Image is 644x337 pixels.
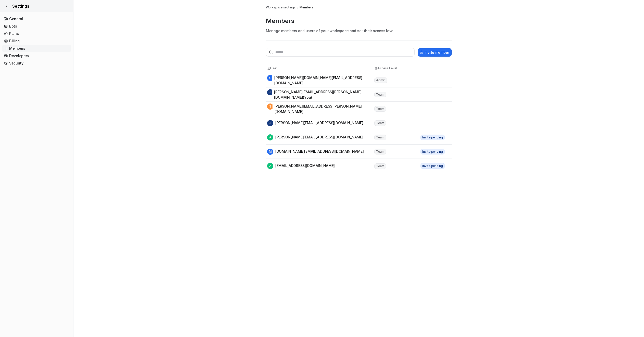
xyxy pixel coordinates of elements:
a: Members [2,45,71,52]
span: / [297,5,298,10]
span: M [267,149,273,155]
span: Settings [12,3,29,9]
a: Developers [2,52,71,59]
div: [PERSON_NAME][EMAIL_ADDRESS][DOMAIN_NAME] [267,134,363,140]
span: J [267,89,273,95]
span: Team [374,120,386,126]
span: A [267,163,273,169]
a: Billing [2,37,71,45]
span: Team [374,106,386,112]
span: Team [374,163,386,169]
th: User [267,66,374,71]
div: [DOMAIN_NAME][EMAIL_ADDRESS][DOMAIN_NAME] [267,149,364,155]
a: General [2,15,71,22]
div: [PERSON_NAME][DOMAIN_NAME][EMAIL_ADDRESS][DOMAIN_NAME] [267,75,374,86]
a: Security [2,60,71,67]
p: Manage members and users of your workspace and set their access level. [266,28,452,33]
img: User [267,67,270,70]
span: Invite pending [420,163,445,169]
a: Workspace settings [266,5,296,10]
span: Team [374,135,386,140]
span: J [267,120,273,126]
span: Team [374,149,386,154]
a: Members [300,5,313,10]
span: Invite pending [420,135,445,140]
span: A [267,134,273,140]
span: Admin [374,77,387,83]
p: Members [266,17,452,25]
span: C [267,75,273,81]
span: Team [374,92,386,97]
div: [PERSON_NAME][EMAIL_ADDRESS][PERSON_NAME][DOMAIN_NAME] [267,103,374,114]
div: [PERSON_NAME][EMAIL_ADDRESS][DOMAIN_NAME] [267,120,363,126]
th: Access Level [374,66,420,71]
span: S [267,103,273,110]
img: Access Level [374,67,378,70]
button: Invite member [418,48,452,57]
div: [EMAIL_ADDRESS][DOMAIN_NAME] [267,163,335,169]
div: [PERSON_NAME][EMAIL_ADDRESS][PERSON_NAME][DOMAIN_NAME] (You) [267,89,374,100]
span: Invite pending [420,149,445,154]
a: Bots [2,23,71,30]
a: Plans [2,30,71,37]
